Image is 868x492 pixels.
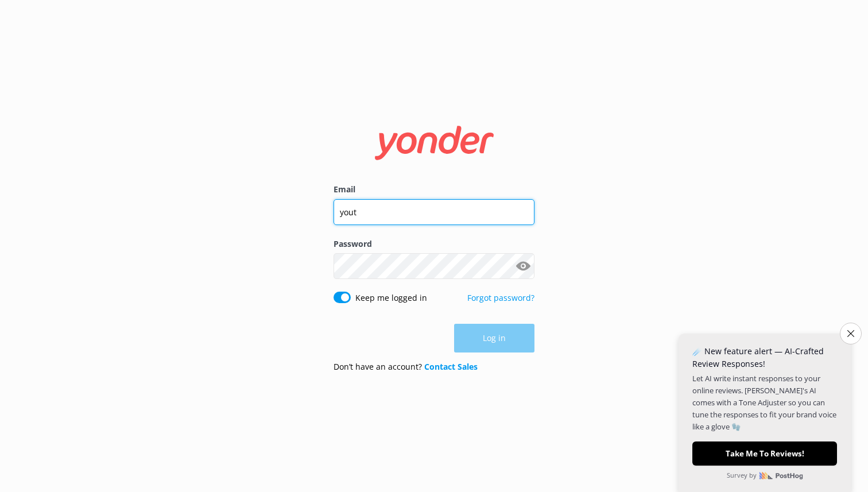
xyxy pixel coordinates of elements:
[334,238,534,250] label: Password
[355,292,427,304] label: Keep me logged in
[334,183,534,196] label: Email
[334,361,478,373] p: Don’t have an account?
[511,255,534,278] button: Show password
[467,292,534,303] a: Forgot password?
[334,199,534,225] input: user@emailaddress.com
[424,361,478,372] a: Contact Sales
